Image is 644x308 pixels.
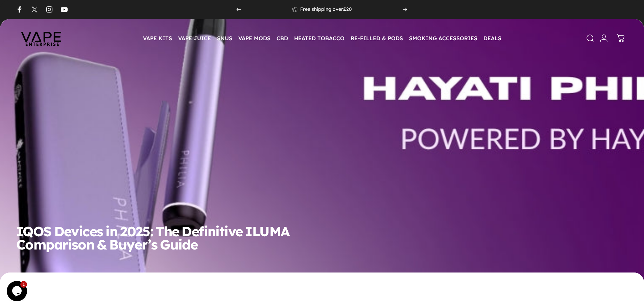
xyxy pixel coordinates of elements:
animate-element: Comparison [16,238,94,251]
a: 0 items [613,31,628,46]
iframe: chat widget [7,281,28,301]
animate-element: Guide [160,238,197,251]
summary: VAPE KITS [140,31,175,45]
summary: SNUS [214,31,235,45]
summary: HEATED TOBACCO [291,31,348,45]
nav: Primary [140,31,504,45]
strong: £ [343,6,346,12]
animate-element: Buyer’s [109,238,157,251]
summary: CBD [273,31,291,45]
animate-element: in [105,224,117,238]
img: Vape Enterprise [11,22,72,54]
summary: SMOKING ACCESSORIES [406,31,480,45]
animate-element: ILUMA [245,224,289,238]
animate-element: The [156,224,179,238]
summary: RE-FILLED & PODS [348,31,406,45]
animate-element: 2025: [120,224,153,238]
animate-element: Devices [54,224,103,238]
p: Free shipping over 20 [300,6,352,13]
summary: VAPE JUICE [175,31,214,45]
summary: VAPE MODS [235,31,273,45]
animate-element: Definitive [182,224,242,238]
animate-element: IQOS [16,224,51,238]
a: DEALS [480,31,504,45]
animate-element: & [97,238,106,251]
